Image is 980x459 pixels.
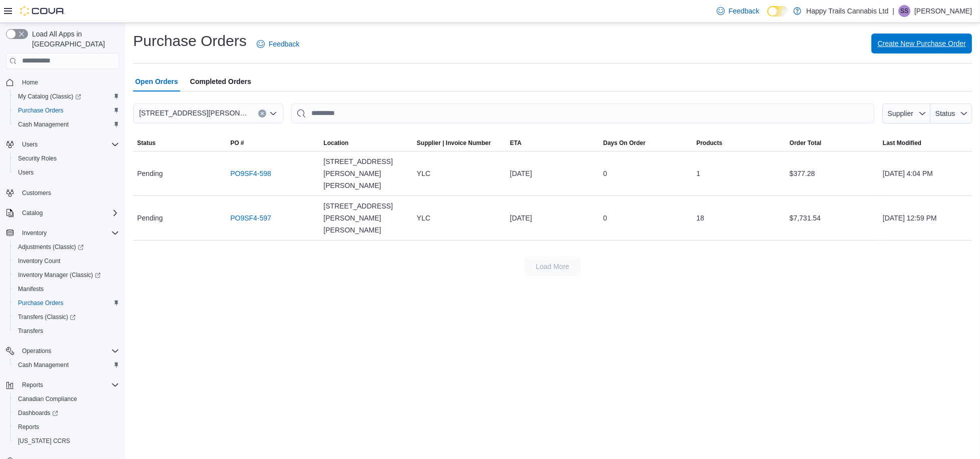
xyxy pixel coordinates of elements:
[10,254,123,268] button: Inventory Count
[14,421,43,433] a: Reports
[786,208,879,228] div: $7,731.54
[14,255,65,267] a: Inventory Count
[2,378,123,392] button: Reports
[599,135,692,151] button: Days On Order
[230,139,244,147] span: PO #
[14,421,119,433] span: Reports
[2,75,123,89] button: Home
[190,71,251,91] span: Completed Orders
[879,208,972,228] div: [DATE] 12:59 PM
[930,103,972,123] button: Status
[28,29,119,49] span: Load All Apps in [GEOGRAPHIC_DATA]
[2,185,123,200] button: Customers
[879,163,972,183] div: [DATE] 4:04 PM
[253,34,303,54] a: Feedback
[696,167,700,179] span: 1
[10,420,123,434] button: Reports
[696,139,722,147] span: Products
[871,33,972,53] button: Create New Purchase Order
[22,78,38,86] span: Home
[323,139,348,147] div: Location
[18,257,61,265] span: Inventory Count
[14,90,119,102] span: My Catalog (Classic)
[790,139,822,147] span: Order Total
[18,154,57,162] span: Security Roles
[22,381,43,389] span: Reports
[2,344,123,358] button: Operations
[18,207,119,219] span: Catalog
[14,407,62,419] a: Dashboards
[18,138,119,150] span: Users
[137,139,156,147] span: Status
[898,5,910,17] div: Sandy Sierra
[10,310,123,324] a: Transfers (Classic)
[417,139,491,147] span: Supplier | Invoice Number
[14,166,38,178] a: Users
[603,139,646,147] span: Days On Order
[10,103,123,117] button: Purchase Orders
[22,209,43,217] span: Catalog
[14,152,119,164] span: Security Roles
[10,296,123,310] button: Purchase Orders
[18,299,64,307] span: Purchase Orders
[291,103,874,123] input: This is a search bar. After typing your query, hit enter to filter the results lower in the page.
[269,39,299,49] span: Feedback
[14,104,68,116] a: Purchase Orders
[18,76,42,88] a: Home
[14,325,47,337] a: Transfers
[10,117,123,131] button: Cash Management
[525,256,581,276] button: Load More
[888,109,913,117] span: Supplier
[258,109,266,117] button: Clear input
[10,165,123,179] button: Users
[22,189,51,197] span: Customers
[10,358,123,372] button: Cash Management
[10,392,123,406] button: Canadian Compliance
[696,212,704,224] span: 18
[14,435,119,447] span: Washington CCRS
[892,5,894,17] p: |
[18,345,56,357] button: Operations
[603,167,607,179] span: 0
[18,437,70,445] span: [US_STATE] CCRS
[413,163,506,183] div: YLC
[14,118,119,130] span: Cash Management
[14,152,61,164] a: Security Roles
[137,212,163,224] span: Pending
[18,227,119,239] span: Inventory
[882,103,930,123] button: Supplier
[10,89,123,103] a: My Catalog (Classic)
[713,1,763,21] a: Feedback
[14,269,119,281] span: Inventory Manager (Classic)
[2,137,123,151] button: Users
[510,139,522,147] span: ETA
[14,269,105,281] a: Inventory Manager (Classic)
[14,283,48,295] a: Manifests
[935,109,955,117] span: Status
[20,6,65,16] img: Cova
[603,212,607,224] span: 0
[18,379,119,391] span: Reports
[323,155,408,191] span: [STREET_ADDRESS][PERSON_NAME][PERSON_NAME]
[14,393,119,405] span: Canadian Compliance
[786,163,879,183] div: $377.28
[18,409,58,417] span: Dashboards
[18,76,119,88] span: Home
[14,359,119,371] span: Cash Management
[18,379,47,391] button: Reports
[18,138,42,150] button: Users
[22,347,52,355] span: Operations
[137,167,163,179] span: Pending
[506,163,599,183] div: [DATE]
[10,151,123,165] button: Security Roles
[14,311,80,323] a: Transfers (Classic)
[883,139,921,147] span: Last Modified
[18,361,69,369] span: Cash Management
[139,107,248,119] span: [STREET_ADDRESS][PERSON_NAME][PERSON_NAME]
[18,285,44,293] span: Manifests
[323,200,408,236] span: [STREET_ADDRESS][PERSON_NAME][PERSON_NAME]
[14,435,74,447] a: [US_STATE] CCRS
[18,327,43,335] span: Transfers
[14,90,85,102] a: My Catalog (Classic)
[22,140,38,148] span: Users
